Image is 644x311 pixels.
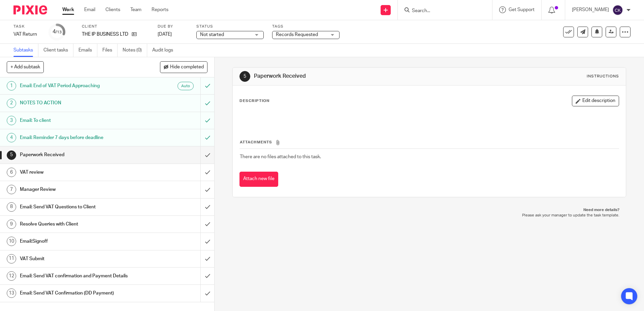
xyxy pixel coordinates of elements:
div: 6 [7,168,16,177]
p: Please ask your manager to update the task template. [239,213,619,218]
a: Files [102,44,118,57]
span: Not started [200,32,224,37]
small: /13 [56,30,62,34]
h1: VAT review [20,167,136,177]
h1: Email: Send VAT confirmation and Payment Details [20,271,136,281]
div: 4 [7,133,16,142]
a: Subtasks [13,44,38,57]
h1: Resolve Queries with Client [20,219,136,229]
button: Edit description [572,96,619,106]
h1: Email: To client [20,115,136,126]
div: VAT Return [13,31,40,38]
div: Instructions [587,74,619,79]
div: 8 [7,202,16,212]
label: Client [82,24,149,29]
span: There are no files attached to this task. [240,154,321,159]
p: [PERSON_NAME] [572,6,609,13]
span: Attachments [240,140,272,144]
div: 4 [53,28,62,36]
div: 1 [7,81,16,91]
h1: Email: Send VAT Questions to Client [20,202,136,212]
div: Auto [178,82,194,90]
a: Reports [152,6,168,13]
h1: Email:Signoff [20,236,136,246]
a: Email [84,6,95,13]
a: Audit logs [152,44,178,57]
button: + Add subtask [7,61,44,73]
div: 7 [7,185,16,194]
h1: VAT Submit [20,254,136,264]
div: 13 [7,288,16,298]
a: Emails [78,44,97,57]
div: 2 [7,99,16,108]
div: 11 [7,254,16,264]
h1: Email: Reminder 7 days before deadline [20,133,136,143]
p: Need more details? [239,207,619,213]
input: Search [411,8,472,14]
span: Records Requested [276,32,318,37]
h1: Paperwork Received [254,73,444,80]
a: Client tasks [43,44,73,57]
h1: Email: Send VAT Confirmation (DD Payment) [20,288,136,298]
a: Notes (0) [123,44,147,57]
h1: Paperwork Received [20,150,136,160]
h1: NOTES TO ACTION [20,98,136,108]
span: Hide completed [170,65,204,70]
div: 10 [7,237,16,246]
img: Pixie [13,5,47,14]
button: Attach new file [239,172,278,187]
button: Hide completed [160,61,207,73]
p: THE IP BUSINESS LTD [82,31,128,38]
p: Description [239,98,269,104]
span: Get Support [509,7,535,12]
label: Due by [158,24,188,29]
a: Team [130,6,141,13]
h1: Manager Review [20,184,136,195]
label: Status [196,24,264,29]
span: [DATE] [158,32,172,37]
h1: Email: End of VAT Period Approaching [20,81,136,91]
div: 3 [7,116,16,125]
img: svg%3E [612,5,623,15]
a: Clients [105,6,120,13]
a: Work [62,6,74,13]
div: 9 [7,219,16,229]
label: Task [13,24,40,29]
div: 5 [7,150,16,160]
div: 5 [239,71,250,82]
div: 12 [7,271,16,281]
label: Tags [272,24,340,29]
